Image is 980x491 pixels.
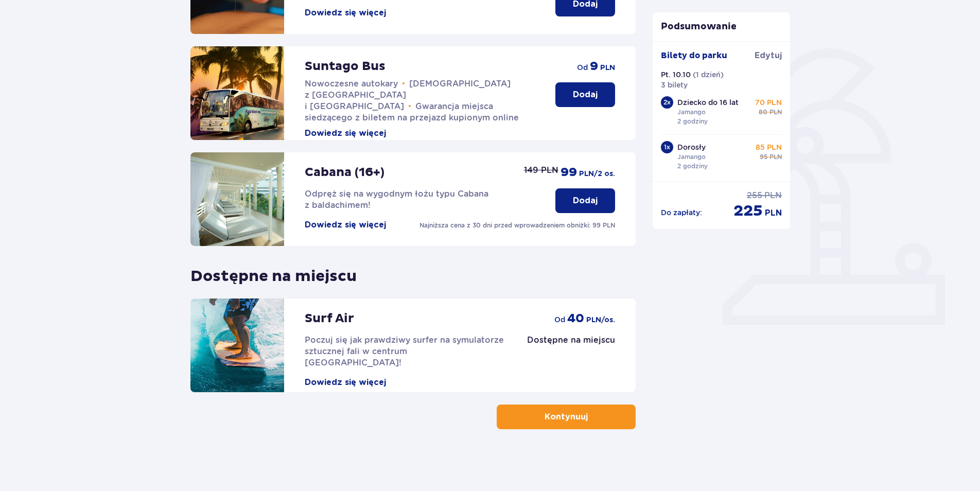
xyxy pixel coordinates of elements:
[567,311,584,326] span: 40
[305,59,386,74] p: Suntago Bus
[305,165,384,180] p: Cabana (16+)
[769,152,782,162] span: PLN
[661,50,727,61] p: Bilety do parku
[305,79,511,111] span: [DEMOGRAPHIC_DATA] z [GEOGRAPHIC_DATA] i [GEOGRAPHIC_DATA]
[661,80,688,90] p: 3 bilety
[661,69,691,80] p: Pt. 10.10
[402,79,405,89] span: •
[554,314,565,325] span: od
[305,79,398,89] span: Nowoczesne autokary
[677,142,706,152] p: Dorosły
[677,152,706,162] p: Jamango
[756,142,782,152] p: 85 PLN
[408,101,411,112] span: •
[693,69,724,80] p: ( 1 dzień )
[759,108,767,117] span: 80
[769,108,782,117] span: PLN
[305,377,386,388] button: Dowiedz się więcej
[677,162,708,171] p: 2 godziny
[661,207,702,218] p: Do zapłaty :
[305,189,488,210] span: Odpręż się na wygodnym łożu typu Cabana z baldachimem!
[555,188,615,213] button: Dodaj
[524,165,558,176] p: 149 PLN
[733,201,763,221] span: 225
[600,63,615,73] span: PLN
[305,335,504,367] span: Poczuj się jak prawdziwy surfer na symulatorze sztucznej fali w centrum [GEOGRAPHIC_DATA]!
[677,97,739,108] p: Dziecko do 16 lat
[590,59,598,74] span: 9
[579,169,615,179] span: PLN /2 os.
[661,141,673,153] div: 1 x
[527,335,615,346] p: Dostępne na miejscu
[653,21,791,33] p: Podsumowanie
[190,46,284,140] img: attraction
[419,221,615,230] p: Najniższa cena z 30 dni przed wprowadzeniem obniżki: 99 PLN
[760,152,767,162] span: 95
[661,96,673,109] div: 2 x
[497,405,636,429] button: Kontynuuj
[755,50,782,61] span: Edytuj
[747,190,762,201] span: 255
[190,258,357,286] p: Dostępne na miejscu
[305,219,386,231] button: Dowiedz się więcej
[305,7,386,19] button: Dowiedz się więcej
[677,108,706,117] p: Jamango
[764,190,782,201] span: PLN
[555,82,615,107] button: Dodaj
[677,117,708,126] p: 2 godziny
[755,97,782,108] p: 70 PLN
[765,207,782,219] span: PLN
[305,128,386,139] button: Dowiedz się więcej
[190,299,284,392] img: attraction
[577,62,588,73] span: od
[586,315,615,325] span: PLN /os.
[561,165,577,180] span: 99
[573,195,598,206] p: Dodaj
[545,411,588,423] p: Kontynuuj
[190,152,284,246] img: attraction
[305,311,354,326] p: Surf Air
[573,89,598,100] p: Dodaj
